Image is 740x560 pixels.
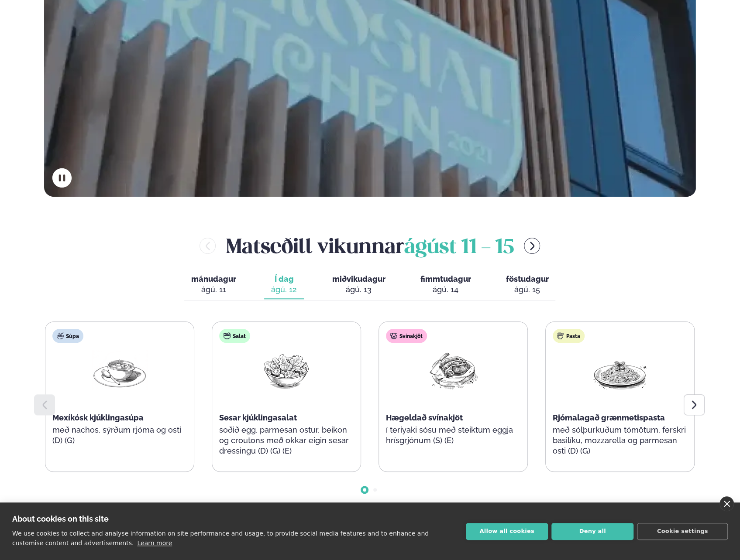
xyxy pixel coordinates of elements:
[404,238,513,257] span: ágúst 11 - 15
[258,350,314,390] img: Salad.png
[224,332,231,339] img: salad.svg
[506,274,548,283] span: föstudagur
[524,238,540,254] button: menu-btn-right
[52,413,144,422] span: Mexíkósk kjúklingasúpa
[466,523,548,540] button: Allow all cookies
[12,530,429,546] p: We use cookies to collect and analyse information on site performance and usage, to provide socia...
[12,514,109,523] strong: About cookies on this site
[637,523,728,540] button: Cookie settings
[52,329,83,343] div: Súpa
[264,270,304,299] button: Í dag ágú. 12
[551,523,633,540] button: Deny all
[332,274,385,283] span: miðvikudagur
[184,270,243,299] button: mánudagur ágú. 11
[386,425,520,446] p: í teriyaki sósu með steiktum eggja hrísgrjónum (S) (E)
[499,270,555,299] button: föstudagur ágú. 15
[420,284,471,295] div: ágú. 14
[219,425,354,456] p: soðið egg, parmesan ostur, beikon og croutons með okkar eigin sesar dressingu (D) (G) (E)
[413,270,478,299] button: fimmtudagur ágú. 14
[200,238,216,254] button: menu-btn-left
[386,413,463,422] span: Hægeldað svínakjöt
[553,329,585,343] div: Pasta
[386,329,427,343] div: Svínakjöt
[92,350,148,390] img: Soup.png
[557,332,564,339] img: pasta.svg
[219,413,297,422] span: Sesar kjúklingasalat
[57,332,64,339] img: soup.svg
[332,284,385,295] div: ágú. 13
[719,496,734,511] a: close
[420,274,471,283] span: fimmtudagur
[271,284,297,295] div: ágú. 12
[191,284,236,295] div: ágú. 11
[137,540,172,546] a: Learn more
[553,425,687,456] p: með sólþurkuðum tómötum, ferskri basilíku, mozzarella og parmesan osti (D) (G)
[363,488,366,492] span: Go to slide 1
[506,284,548,295] div: ágú. 15
[592,350,648,390] img: Spagetti.png
[553,413,665,422] span: Rjómalagað grænmetispasta
[226,232,513,260] h2: Matseðill vikunnar
[271,274,297,284] span: Í dag
[425,350,481,390] img: Pork-Meat.png
[191,274,236,283] span: mánudagur
[373,488,377,492] span: Go to slide 2
[219,329,250,343] div: Salat
[390,332,397,339] img: pork.svg
[52,425,187,446] p: með nachos, sýrðum rjóma og osti (D) (G)
[325,270,392,299] button: miðvikudagur ágú. 13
